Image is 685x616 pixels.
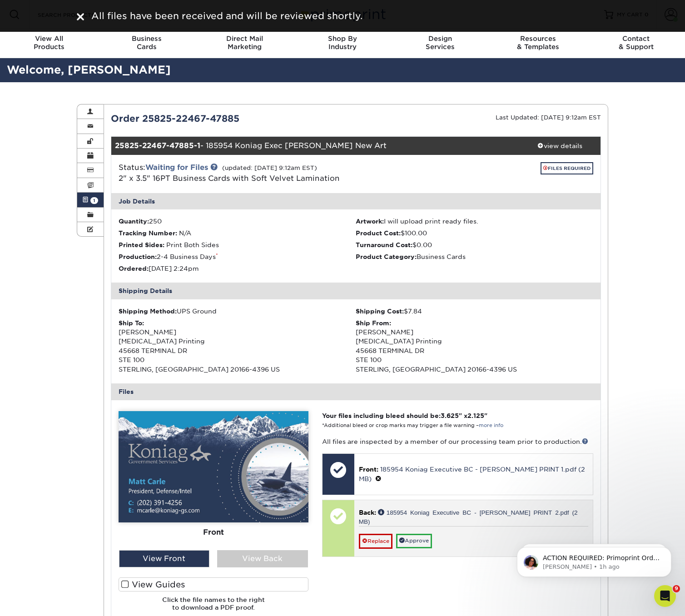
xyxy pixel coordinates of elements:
strong: Quantity: [119,218,149,225]
strong: Production: [119,253,157,260]
a: 185954 Koniag Executive BC - [PERSON_NAME] PRINT 2.pdf (2 MB) [359,509,578,524]
iframe: Intercom live chat [654,585,676,607]
div: Services [392,35,489,51]
li: $0.00 [356,240,593,249]
div: & Support [587,35,685,51]
strong: Ordered: [119,265,149,272]
strong: Printed Sides: [119,241,164,248]
div: Cards [98,35,195,51]
li: I will upload print ready files. [356,217,593,226]
span: 3.625 [441,412,459,419]
a: Direct MailMarketing [196,29,293,58]
div: View Front [119,550,210,567]
span: 1 [90,197,98,204]
strong: Tracking Number: [119,229,177,237]
a: FILES REQUIRED [541,162,593,174]
div: Status: [112,162,437,184]
small: (updated: [DATE] 9:12am EST) [222,164,317,171]
span: 2.125 [467,412,484,419]
div: & Templates [489,35,587,51]
iframe: Google Customer Reviews [2,588,77,613]
img: close [77,13,84,20]
div: Shipping Details [111,283,601,299]
span: Front: [359,466,378,473]
li: [DATE] 2:24pm [119,264,356,273]
a: Waiting for Files [145,163,208,172]
strong: Ship To: [119,319,144,327]
span: Shop By [293,35,391,43]
a: Resources& Templates [489,29,587,58]
strong: Ship From: [356,319,391,327]
a: DesignServices [392,29,489,58]
span: Design [392,35,489,43]
span: 2" x 3.5" 16PT Business Cards with Soft Velvet Lamination [119,174,340,183]
span: Back: [359,509,376,516]
a: Replace [359,534,392,548]
li: Business Cards [356,252,593,261]
p: All files are inspected by a member of our processing team prior to production. [322,437,593,446]
div: [PERSON_NAME] [MEDICAL_DATA] Printing 45668 TERMINAL DR STE 100 STERLING, [GEOGRAPHIC_DATA] 20166... [356,318,593,374]
span: Direct Mail [196,35,293,43]
label: View Guides [119,577,308,591]
strong: Artwork: [356,218,384,225]
a: 185954 Koniag Executive BC - [PERSON_NAME] PRINT 1.pdf (2 MB) [359,466,585,482]
div: Front [119,522,308,542]
strong: Shipping Method: [119,308,177,315]
div: [PERSON_NAME] [MEDICAL_DATA] Printing 45668 TERMINAL DR STE 100 STERLING, [GEOGRAPHIC_DATA] 20166... [119,318,356,374]
a: Shop ByIndustry [293,29,391,58]
strong: 25825-22467-47885-1 [115,141,200,150]
a: 1 [77,193,104,207]
a: BusinessCards [98,29,195,58]
iframe: Intercom notifications message [503,528,685,591]
span: Business [98,35,195,43]
strong: Turnaround Cost: [356,241,412,248]
span: Contact [587,35,685,43]
a: Contact& Support [587,29,685,58]
div: View Back [217,550,308,567]
li: $100.00 [356,229,593,238]
span: All files have been received and will be reviewed shortly. [91,10,362,21]
strong: Shipping Cost: [356,308,404,315]
strong: Product Category: [356,253,417,260]
span: N/A [179,229,191,237]
strong: Your files including bleed should be: " x " [322,412,487,419]
div: UPS Ground [119,307,356,316]
li: 250 [119,217,356,226]
span: Print Both Sides [166,241,219,248]
div: $7.84 [356,307,593,316]
div: Industry [293,35,391,51]
div: Files [111,383,601,400]
small: Last Updated: [DATE] 9:12am EST [496,114,601,121]
li: 2-4 Business Days [119,252,356,261]
div: Order 25825-22467-47885 [104,112,356,125]
small: *Additional bleed or crop marks may trigger a file warning – [322,422,503,428]
span: Resources [489,35,587,43]
a: Approve [396,534,432,548]
div: - 185954 Koniag Exec [PERSON_NAME] New Art [111,137,519,155]
div: Job Details [111,193,601,209]
strong: Product Cost: [356,229,401,237]
div: Marketing [196,35,293,51]
a: view details [519,137,601,155]
a: more info [479,422,503,428]
div: view details [519,141,601,150]
span: 9 [673,585,680,592]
